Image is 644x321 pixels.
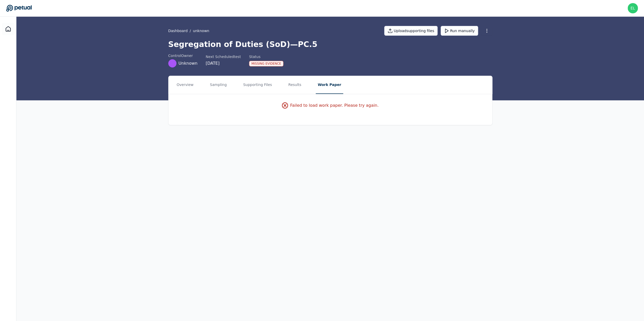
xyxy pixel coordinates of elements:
button: Work Paper [316,76,343,94]
a: Go to Dashboard [6,5,32,12]
h1: Segregation of Duties (SoD) — PC.5 [168,40,492,49]
button: Results [286,76,303,94]
a: Dashboard [168,28,188,33]
div: Status [249,54,283,59]
img: eliot+upstart@petual.ai [628,3,638,13]
div: [DATE] [206,60,241,66]
button: Uploadsupporting files [384,26,438,36]
span: Unknown [179,60,197,66]
div: / [168,28,209,33]
button: Run manually [441,26,478,36]
div: control Owner [168,53,197,58]
a: Dashboard [2,23,14,35]
div: Next Scheduled test [206,54,241,59]
button: unknown [193,28,209,33]
button: Supporting Files [241,76,274,94]
div: Failed to load work paper. Please try again. [282,102,379,109]
div: Missing Evidence [249,61,283,66]
button: Overview [175,76,196,94]
button: Sampling [208,76,229,94]
nav: Tabs [169,76,492,94]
